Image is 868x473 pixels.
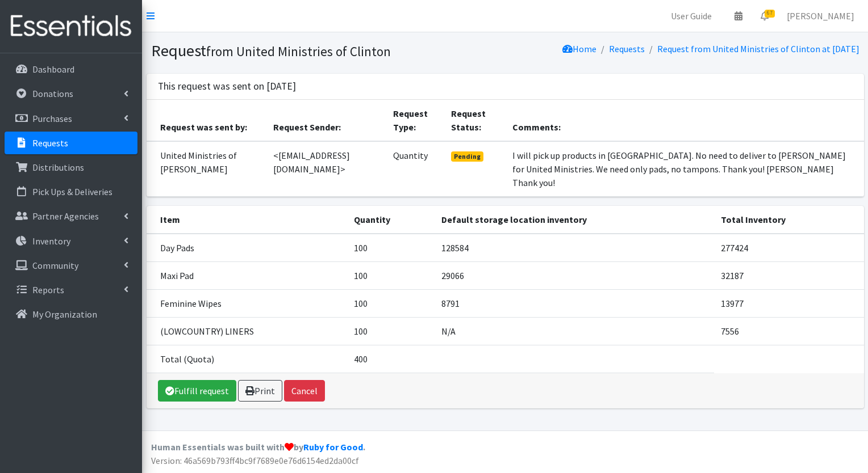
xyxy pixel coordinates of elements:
td: 32187 [714,261,864,289]
td: 7556 [714,317,864,345]
a: Requests [5,132,137,154]
td: Total (Quota) [147,345,347,373]
a: My Organization [5,303,137,326]
th: Quantity [347,206,435,234]
p: Requests [32,137,68,149]
p: My Organization [32,309,97,320]
p: Partner Agencies [32,210,99,222]
a: Community [5,254,137,277]
a: [PERSON_NAME] [778,5,863,27]
span: Pending [451,151,483,162]
p: Donations [32,88,73,99]
a: Reports [5,278,137,301]
a: Distributions [5,156,137,179]
th: Total Inventory [714,206,864,234]
p: Inventory [32,235,70,247]
td: Feminine Wipes [147,289,347,317]
td: I will pick up products in [GEOGRAPHIC_DATA]. No need to deliver to [PERSON_NAME] for United Mini... [506,141,863,197]
a: Inventory [5,230,137,252]
td: 128584 [435,234,714,262]
a: Ruby for Good [303,441,363,453]
a: Requests [609,43,645,54]
a: Partner Agencies [5,205,137,227]
td: 13977 [714,289,864,317]
h1: Request [151,41,501,61]
a: 67 [752,5,778,27]
a: Purchases [5,107,137,130]
p: Purchases [32,113,72,124]
th: Request Sender: [266,100,386,141]
a: Fulfill request [158,380,236,402]
small: from United Ministries of Clinton [206,43,391,60]
a: User Guide [662,5,721,27]
td: <[EMAIL_ADDRESS][DOMAIN_NAME]> [266,141,386,197]
th: Request Status: [444,100,506,141]
th: Request Type: [386,100,445,141]
img: HumanEssentials [5,7,137,45]
td: 8791 [435,289,714,317]
p: Distributions [32,162,84,173]
span: Version: 46a569b793ff4bc9f7689e0e76d6154ed2da00cf [151,455,359,466]
a: Request from United Ministries of Clinton at [DATE] [657,43,859,54]
p: Pick Ups & Deliveries [32,186,112,197]
td: 100 [347,261,435,289]
td: 100 [347,317,435,345]
th: Comments: [506,100,863,141]
span: 67 [765,10,775,18]
td: Maxi Pad [147,261,347,289]
a: Print [238,380,282,402]
td: 277424 [714,234,864,262]
td: 100 [347,289,435,317]
th: Request was sent by: [147,100,266,141]
td: United Ministries of [PERSON_NAME] [147,141,266,197]
td: (LOWCOUNTRY) LINERS [147,317,347,345]
p: Reports [32,284,64,295]
p: Community [32,260,78,271]
td: 29066 [435,261,714,289]
td: Quantity [386,141,445,197]
td: 400 [347,345,435,373]
a: Dashboard [5,58,137,81]
button: Cancel [284,380,325,402]
a: Home [562,43,596,54]
a: Pick Ups & Deliveries [5,180,137,203]
a: Donations [5,82,137,105]
strong: Human Essentials was built with by . [151,441,365,453]
td: Day Pads [147,234,347,262]
th: Item [147,206,347,234]
td: N/A [435,317,714,345]
td: 100 [347,234,435,262]
h3: This request was sent on [DATE] [158,81,296,92]
th: Default storage location inventory [435,206,714,234]
p: Dashboard [32,64,74,75]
